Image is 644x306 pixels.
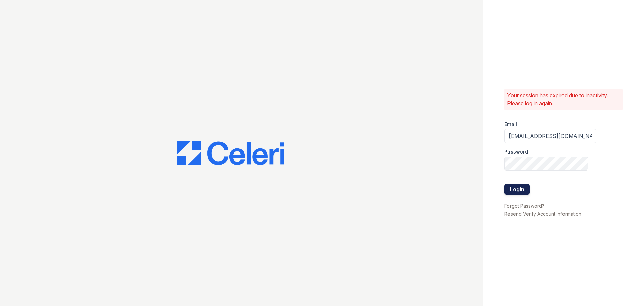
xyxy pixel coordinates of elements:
[507,91,620,107] p: Your session has expired due to inactivity. Please log in again.
[504,211,581,217] a: Resend Verify Account Information
[177,141,284,165] img: CE_Logo_Blue-a8612792a0a2168367f1c8372b55b34899dd931a85d93a1a3d3e32e68fde9ad4.png
[504,184,530,195] button: Login
[504,148,528,155] label: Password
[504,121,517,128] label: Email
[504,203,544,209] a: Forgot Password?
